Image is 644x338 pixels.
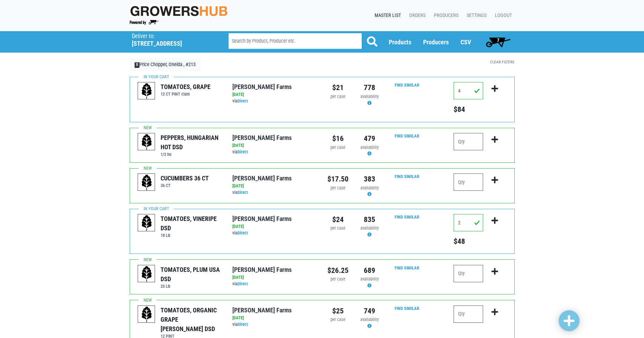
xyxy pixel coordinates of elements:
img: original-fc7597fdc6adbb9d0e2ae620e786d1a2.jpg [130,5,228,17]
div: TOMATOES, GRAPE [161,82,211,91]
div: $25 [327,305,349,317]
div: $17.50 [327,174,349,185]
div: via [232,321,317,328]
img: placeholder-variety-43d6402dacf2d531de610a020419775a.svg [138,265,155,283]
span: availability [360,94,379,99]
div: via [232,230,317,237]
a: Master List [369,9,404,22]
div: per case [327,185,349,192]
div: 778 [359,82,380,93]
p: Deliver to: [132,33,211,40]
a: Logout [489,9,515,22]
a: Producers [423,38,449,46]
input: Qty [454,265,483,282]
span: availability [360,317,379,322]
div: per case [327,144,349,151]
h5: [STREET_ADDRESS] [132,40,211,47]
h6: 36 CT [161,183,209,188]
a: Direct [238,230,248,235]
div: via [232,281,317,287]
div: CUCUMBERS 36 CT [161,174,209,183]
div: $16 [327,133,349,144]
div: via [232,149,317,155]
div: 479 [359,133,380,144]
a: [PERSON_NAME] Farms [232,134,292,141]
input: Qty [454,214,483,231]
span: Price Chopper, Oneida , #213 (142 Genesee St, Oneida, NY 13421, USA) [132,31,216,47]
div: [DATE] [232,91,317,98]
div: $21 [327,82,349,93]
a: [PERSON_NAME] Farms [232,83,292,90]
a: [PERSON_NAME] Farms [232,266,292,273]
a: [PERSON_NAME] Farms [232,175,292,182]
div: TOMATOES, PLUM USA DSD [161,265,222,284]
input: Qty [454,305,483,323]
div: [DATE] [232,274,317,281]
h6: 1/2 bu [161,152,222,157]
span: availability [360,145,379,150]
img: placeholder-variety-43d6402dacf2d531de610a020419775a.svg [138,174,155,191]
span: 7 [497,37,499,43]
a: Find Similar [395,174,419,179]
h6: 12 CT PINT clam [161,91,211,97]
div: [DATE] [232,223,317,230]
a: Find Similar [395,214,419,220]
div: $26.25 [327,265,349,276]
a: Direct [238,190,248,195]
span: X [135,62,140,68]
input: Search by Product, Producer etc. [229,33,362,49]
div: 835 [359,214,380,225]
a: Direct [238,281,248,286]
div: 689 [359,265,380,276]
span: availability [360,185,379,190]
div: [DATE] [232,142,317,149]
img: Powered by Big Wheelbarrow [130,20,158,25]
div: [DATE] [232,315,317,321]
a: Clear Filters [490,60,514,64]
a: Find Similar [395,133,419,139]
div: TOMATOES, VINERIPE DSD [161,214,222,233]
input: Qty [454,133,483,150]
span: availability [360,225,379,231]
h5: $48 [454,237,483,246]
a: Orders [404,9,428,22]
a: [PERSON_NAME] Farms [232,215,292,222]
div: TOMATOES, ORGANIC GRAPE [PERSON_NAME] DSD [161,305,222,333]
h6: 25 LB [161,284,222,289]
div: $24 [327,214,349,225]
div: per case [327,276,349,283]
a: 7 [483,35,514,49]
a: [PERSON_NAME] Farms [232,306,292,314]
div: via [232,98,317,105]
div: 383 [359,174,380,185]
a: Settings [461,9,489,22]
div: PEPPERS, HUNGARIAN HOT DSD [161,133,222,152]
div: 749 [359,305,380,317]
img: placeholder-variety-43d6402dacf2d531de610a020419775a.svg [138,306,155,323]
h5: $84 [454,105,483,114]
input: Qty [454,174,483,191]
div: per case [327,317,349,323]
a: Products [389,38,411,46]
a: Find Similar [395,306,419,311]
a: Direct [238,98,248,104]
div: via [232,189,317,196]
a: Direct [238,322,248,327]
input: Qty [454,82,483,99]
h6: 18 LB [161,233,222,238]
div: per case [327,225,349,232]
a: Direct [238,149,248,154]
a: Producers [428,9,461,22]
img: placeholder-variety-43d6402dacf2d531de610a020419775a.svg [138,214,155,232]
a: Find Similar [395,82,419,88]
a: XPrice Chopper, Oneida , #213 [130,58,201,71]
span: availability [360,276,379,282]
img: placeholder-variety-43d6402dacf2d531de610a020419775a.svg [138,133,155,151]
div: per case [327,94,349,100]
img: placeholder-variety-43d6402dacf2d531de610a020419775a.svg [138,82,155,100]
a: Find Similar [395,265,419,270]
div: [DATE] [232,183,317,189]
